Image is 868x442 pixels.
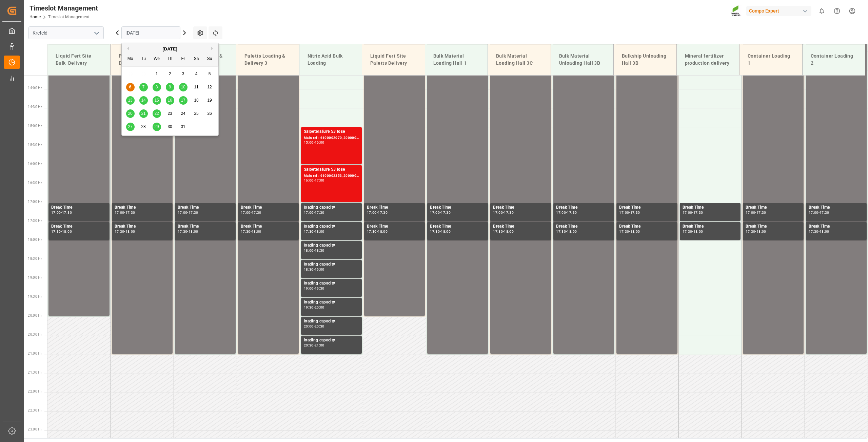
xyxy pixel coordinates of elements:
div: 17:30 [820,211,829,214]
div: 17:30 [189,211,198,214]
div: loading capacity [304,280,359,287]
span: 13 [128,98,132,103]
span: 22 [154,111,159,116]
div: - [314,344,315,347]
div: Break Time [367,223,422,230]
div: We [153,55,161,63]
div: - [187,230,188,233]
div: 20:00 [304,325,314,328]
div: Choose Friday, October 3rd, 2025 [179,70,188,78]
div: 15:00 [304,141,314,144]
div: - [314,179,315,182]
div: Break Time [683,204,738,211]
span: 9 [169,85,171,89]
div: 17:30 [619,230,629,233]
div: Bulk Material Loading Hall 3C [493,50,545,69]
div: 19:30 [315,287,324,290]
div: 17:30 [304,230,314,233]
div: Break Time [746,223,801,230]
img: Screenshot%202023-09-29%20at%2010.02.21.png_1712312052.png [731,5,742,17]
div: 17:00 [304,211,314,214]
span: 12 [207,85,212,89]
button: show 0 new notifications [814,3,829,19]
div: Mo [126,55,135,63]
div: 17:00 [178,211,188,214]
div: Break Time [809,223,864,230]
div: 18:00 [252,230,261,233]
span: 15:00 Hr [28,124,42,128]
div: 19:00 [315,268,324,271]
div: 17:30 [567,211,577,214]
span: 14:00 Hr [28,86,42,90]
div: 17:00 [746,211,755,214]
div: 20:30 [315,325,324,328]
div: 17:30 [62,211,72,214]
div: Choose Sunday, October 19th, 2025 [205,96,214,105]
div: 19:00 [304,287,314,290]
div: month 2025-10 [124,67,216,133]
div: Break Time [367,204,422,211]
div: 16:00 [304,179,314,182]
div: 18:00 [630,230,640,233]
span: 28 [141,124,145,129]
span: 21:30 Hr [28,371,42,374]
span: 27 [128,124,132,129]
div: Choose Friday, October 10th, 2025 [179,83,188,91]
span: 8 [156,85,158,89]
div: Choose Thursday, October 2nd, 2025 [166,70,174,78]
span: 17 [181,98,185,103]
input: Type to search/select [28,26,104,39]
div: Break Time [493,204,548,211]
div: - [755,230,756,233]
div: 19:30 [304,306,314,309]
div: 17:30 [378,211,388,214]
div: - [314,230,315,233]
div: 17:30 [252,211,261,214]
div: - [314,141,315,144]
div: Break Time [556,223,611,230]
div: - [377,211,378,214]
div: Choose Tuesday, October 28th, 2025 [139,123,148,131]
div: Break Time [809,204,864,211]
div: 17:00 [51,211,61,214]
div: - [61,211,62,214]
div: - [124,211,125,214]
div: 17:30 [178,230,188,233]
div: Choose Tuesday, October 7th, 2025 [139,83,148,91]
div: Choose Sunday, October 12th, 2025 [205,83,214,91]
div: loading capacity [304,242,359,249]
div: Compo Expert [746,6,811,16]
div: Choose Tuesday, October 14th, 2025 [139,96,148,105]
div: Choose Saturday, October 25th, 2025 [192,109,201,118]
div: Choose Saturday, October 4th, 2025 [192,70,201,78]
div: 18:00 [304,249,314,252]
div: loading capacity [304,261,359,268]
div: Break Time [178,204,233,211]
div: 18:00 [315,230,324,233]
div: Container Loading 1 [745,50,797,69]
div: - [187,211,188,214]
div: Choose Sunday, October 26th, 2025 [205,109,214,118]
div: Bulkship Unloading Hall 3B [619,50,671,69]
div: loading capacity [304,318,359,325]
div: 20:00 [315,306,324,309]
button: Next Month [211,46,215,50]
div: - [692,230,693,233]
div: Choose Thursday, October 23rd, 2025 [166,109,174,118]
div: Break Time [430,223,485,230]
div: 18:30 [304,268,314,271]
div: 17:30 [630,211,640,214]
div: 21:00 [315,344,324,347]
div: 17:00 [115,211,124,214]
div: Break Time [619,223,674,230]
div: Liquid Fert Site Paletts Delivery [368,50,419,69]
span: 19:30 Hr [28,295,42,298]
span: 23:00 Hr [28,427,42,431]
a: Home [29,15,41,19]
div: - [566,211,567,214]
div: Main ref : 6100002070, 2000001559 [304,135,359,141]
span: 22:00 Hr [28,390,42,393]
span: 17:00 Hr [28,200,42,204]
div: 17:30 [809,230,818,233]
div: 16:00 [315,141,324,144]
